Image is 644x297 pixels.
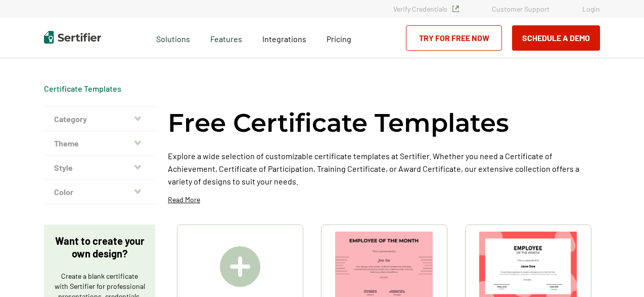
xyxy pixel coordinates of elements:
p: Explore a wide selection of customizable certificate templates at Sertifier. Whether you need a C... [168,150,600,188]
span: Features [210,31,242,44]
span: Integrations [262,34,306,44]
a: Certificate Templates [44,84,121,93]
a: Login [582,5,600,13]
a: Integrations [262,31,306,44]
a: Pricing [327,31,351,44]
button: Style [44,156,155,180]
a: Customer Support [492,5,549,13]
h1: Free Certificate Templates [168,106,509,139]
a: Try for Free Now [406,25,502,51]
img: Create A Blank Certificate [220,246,260,287]
p: Read More [168,195,200,205]
button: Color [44,180,155,204]
div: Breadcrumb [44,84,121,94]
a: Verify Credentials [393,5,459,13]
span: Solutions [156,31,190,44]
button: Category [44,107,155,131]
span: Pricing [327,34,351,44]
p: Want to create your own design? [54,235,145,260]
button: Theme [44,131,155,156]
img: Verified [452,6,459,12]
img: Sertifier | Digital Credentialing Platform [44,31,101,44]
